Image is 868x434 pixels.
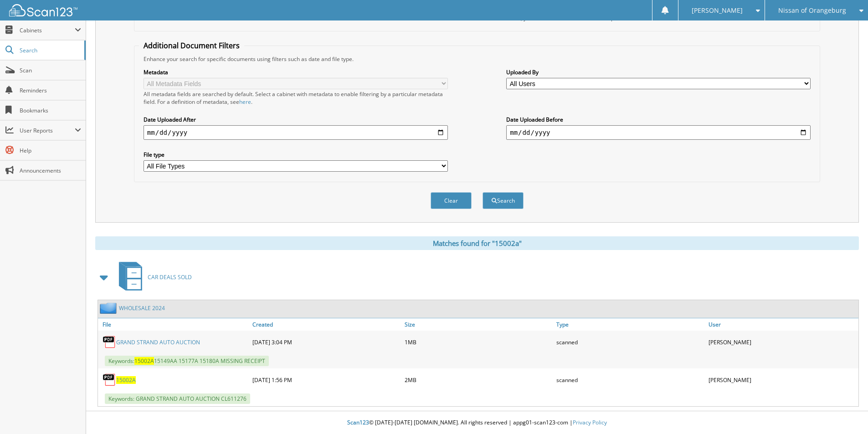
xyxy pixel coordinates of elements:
[402,318,555,331] a: Size
[554,333,706,351] div: scanned
[116,376,136,384] a: 15002A
[706,371,858,389] div: [PERSON_NAME]
[134,357,154,365] span: 15002A
[706,318,858,331] a: User
[20,26,75,34] span: Cabinets
[144,151,448,158] label: File type
[554,371,706,389] div: scanned
[20,167,81,174] span: Announcements
[148,273,192,281] span: CAR DEALS SOLD
[100,302,119,314] img: folder2.png
[9,4,77,16] img: scan123-logo-white.svg
[431,192,472,209] button: Clear
[506,116,811,123] label: Date Uploaded Before
[119,304,165,312] a: WHOLESALE 2024
[20,66,81,74] span: Scan
[105,356,269,366] span: Keywords: 15149AA 15177A 15180A MISSING RECEIPT
[554,318,706,331] a: Type
[347,419,369,426] span: Scan123
[20,127,75,134] span: User Reports
[573,419,607,426] a: Privacy Policy
[144,116,448,123] label: Date Uploaded After
[250,333,402,351] div: [DATE] 3:04 PM
[105,393,250,404] span: Keywords: GRAND STRAND AUTO AUCTION CL611276
[20,107,81,114] span: Bookmarks
[113,259,192,295] a: CAR DEALS SOLD
[706,333,858,351] div: [PERSON_NAME]
[98,318,250,331] a: File
[144,125,448,140] input: start
[239,98,251,106] a: here
[20,147,81,154] span: Help
[103,373,116,387] img: PDF.png
[483,192,524,209] button: Search
[139,41,244,51] legend: Additional Document Filters
[95,236,859,250] div: Matches found for "15002a"
[822,390,868,434] iframe: Chat Widget
[250,371,402,389] div: [DATE] 1:56 PM
[144,68,448,76] label: Metadata
[778,8,846,13] span: Nissan of Orangeburg
[402,333,555,351] div: 1MB
[506,125,811,140] input: end
[692,8,743,13] span: [PERSON_NAME]
[20,87,81,94] span: Reminders
[20,46,80,54] span: Search
[86,412,868,434] div: © [DATE]-[DATE] [DOMAIN_NAME]. All rights reserved | appg01-scan123-com |
[506,68,811,76] label: Uploaded By
[250,318,402,331] a: Created
[402,371,555,389] div: 2MB
[144,90,448,106] div: All metadata fields are searched by default. Select a cabinet with metadata to enable filtering b...
[103,335,116,349] img: PDF.png
[139,55,815,63] div: Enhance your search for specific documents using filters such as date and file type.
[116,338,200,346] a: GRAND STRAND AUTO AUCTION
